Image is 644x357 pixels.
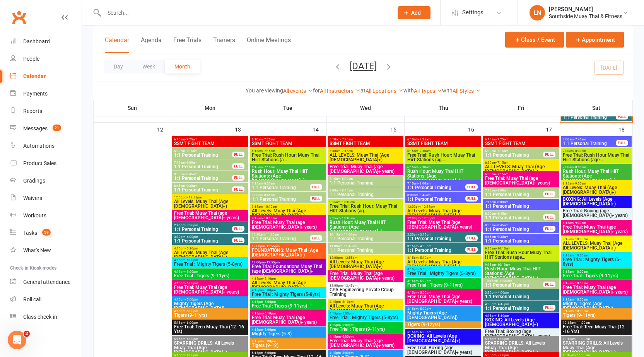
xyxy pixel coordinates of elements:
span: Free Trial: Muay Thai (age [DEMOGRAPHIC_DATA]+ years) [174,211,246,220]
button: Month [165,60,200,73]
span: - 12:55pm [265,261,280,264]
span: 8:15am [562,221,630,225]
span: - 8:00am [574,149,586,153]
span: 7:00am [562,138,616,141]
span: 8:00am [485,224,543,227]
a: Automations [10,137,82,155]
span: 1:1 Personal Training [485,283,543,287]
span: 8:00am [407,193,466,197]
div: 14 [313,123,326,135]
span: Free Trial : Tigers (9-11yrs) [407,283,480,287]
span: 1:1 Personal Training [251,185,310,190]
span: Free Trial: Muay Thai (age [DEMOGRAPHIC_DATA]+ years) [329,271,402,280]
span: All Levels: Muay Thai (Age [DEMOGRAPHIC_DATA]+) [562,185,630,195]
span: All Levels: Muay Thai (Age [DEMOGRAPHIC_DATA]+) [407,260,480,269]
button: [DATE] [350,61,377,72]
a: General attendance kiosk mode [10,273,82,291]
span: 1:1 Personal Training [329,192,402,197]
span: Free Trial : Mighty Tigers (5-8yrs) [562,257,630,266]
div: FULL [465,247,478,253]
span: - 12:55pm [187,196,202,199]
span: - 7:15am [263,149,275,153]
span: 1:1 Personal Training [174,164,232,169]
span: 7:00am [562,166,630,169]
span: Free Trial: Muay Thai (age [DEMOGRAPHIC_DATA]+ years) [562,225,630,234]
span: - 8:45am [496,224,508,227]
span: - 7:25am [263,138,275,141]
span: - 3:30pm [185,224,198,227]
span: 1:1 Personal Training [329,248,402,253]
span: 6:15am [407,149,480,153]
div: 16 [468,123,482,135]
span: 1:1 Personal Training [562,141,616,146]
span: Free Trial : Tigers (9-11yrs) [562,273,630,278]
a: Product Sales [10,155,82,172]
span: 6:30am [485,149,543,153]
span: 6:15am [407,166,480,169]
th: Tue [249,100,327,116]
span: 12:00pm [407,205,480,208]
th: Fri [482,100,560,116]
span: 4:15pm [407,256,480,260]
span: 8:45am [485,235,557,239]
strong: with [442,87,453,94]
span: SSMT FIGHT TEAM [251,141,324,146]
span: SSMT FIGHT TEAM [329,141,402,146]
th: Sun [94,100,171,116]
th: Thu [405,100,482,116]
a: All events [283,88,313,94]
span: - 12:55pm [420,205,435,208]
span: 8:00am [174,173,232,176]
div: Southside Muay Thai & Fitness [549,13,622,20]
span: - 10:00am [574,254,588,257]
div: Automations [23,143,55,149]
a: Messages 21 [10,120,82,137]
span: - 10:10am [340,217,355,220]
span: - 7:15am [263,166,275,169]
a: Roll call [10,291,82,308]
button: Agenda [141,36,162,53]
span: - 7:25am [185,138,197,141]
span: All Levels: Muay Thai (Age [DEMOGRAPHIC_DATA]+) [407,208,480,218]
span: 1:1 Personal Training [485,153,543,157]
span: 1:1 Personal Training [407,197,466,202]
div: Dashboard [23,38,50,44]
span: 7:15am [251,182,310,185]
a: Payments [10,85,82,102]
span: 4:15pm [407,268,480,271]
span: - 7:15am [496,161,508,164]
span: 1:1 Personal Training [251,197,310,202]
span: 7:00am [562,149,630,153]
span: 1:1 Personal Training [174,227,232,232]
a: All Locations [366,88,403,94]
div: 18 [618,123,632,135]
span: 7:15am [485,200,557,204]
div: FULL [465,196,478,202]
span: Free Trial: Rush Hour Muay Thai HiiT Stations (age... [562,153,630,162]
span: - 8:00am [340,177,353,181]
span: 10:15am [329,233,402,236]
span: 1:1 Personal Training [251,236,310,241]
span: ALL LEVELS: Muay Thai (Age [DEMOGRAPHIC_DATA]+) [562,241,630,250]
span: 8:00am [251,193,310,197]
strong: for [313,87,320,94]
span: - 12:55pm [343,256,357,260]
a: What's New [10,242,82,259]
span: - 9:00am [574,221,586,225]
span: - 10:00am [574,270,588,273]
span: - 8:00am [263,182,275,185]
div: LN [530,5,545,20]
div: Class check-in [23,314,57,320]
span: Settings [462,4,483,21]
span: 6:10am [329,138,402,141]
span: 9:15am [562,237,630,241]
div: People [23,56,39,62]
iframe: Intercom live chat [8,331,26,349]
span: 3:15pm [407,244,466,248]
span: 8:15am [562,182,630,185]
span: 4:15pm [407,279,480,283]
span: - 8:00am [496,189,508,192]
span: 1:1 Personal Training [329,181,402,185]
a: Dashboard [10,33,82,50]
span: 2:45pm [174,224,232,227]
